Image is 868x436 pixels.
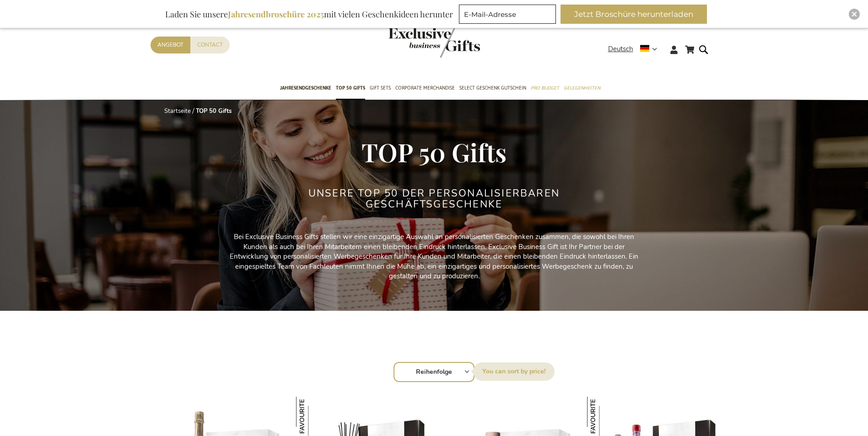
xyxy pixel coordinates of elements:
[151,37,190,53] a: Angebot
[608,44,663,54] div: Deutsch
[459,5,559,27] form: marketing offers and promotions
[280,83,331,93] span: Jahresendgeschenke
[852,11,857,17] img: Close
[361,135,507,169] span: TOP 50 Gifts
[196,107,232,115] strong: TOP 50 Gifts
[561,5,707,24] button: Jetzt Broschüre herunterladen
[459,5,556,24] input: E-Mail-Adresse
[459,83,526,93] span: Select Geschenk Gutschein
[296,397,335,436] img: Das ultimative Marie-Stella-Maris-Duftset
[190,37,230,53] a: Contact
[531,83,559,93] span: Pro Budget
[388,27,434,58] a: store logo
[336,83,365,93] span: TOP 50 Gifts
[161,5,457,24] div: Laden Sie unsere mit vielen Geschenkideen herunter
[388,27,480,58] img: Exclusive Business gifts logo
[587,397,626,436] img: Das Ultimative Personalisierte Negroni Cocktail Set
[228,9,324,20] b: Jahresendbroschüre 2025
[370,83,391,93] span: Gift Sets
[564,83,600,93] span: Gelegenheiten
[263,188,606,210] h2: Unsere TOP 50 der personalisierbaren Geschäftsgeschenke
[473,362,555,381] label: Sortieren nach
[849,9,860,20] div: Close
[164,107,191,115] a: Startseite
[395,83,455,93] span: Corporate Merchandise
[228,232,640,281] p: Bei Exclusive Business Gifts stellen wir eine einzigartige Auswahl an personalisierten Geschenken...
[608,44,633,54] span: Deutsch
